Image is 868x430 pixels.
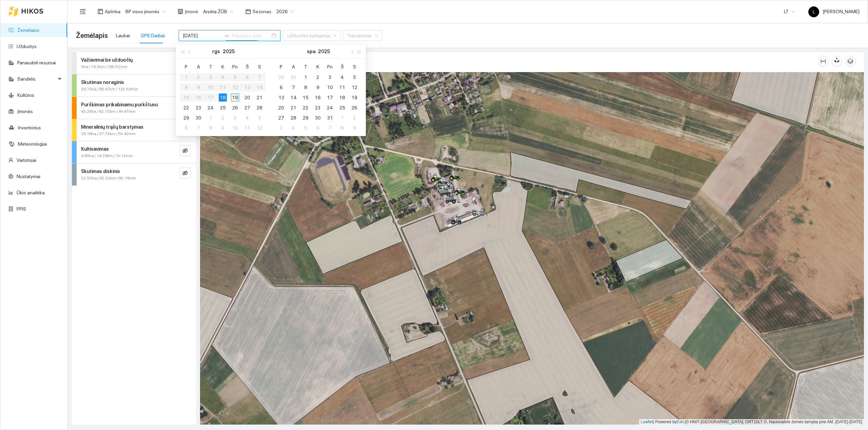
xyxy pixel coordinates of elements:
[81,64,127,70] span: 0ha / 14.3km / 16h 52min
[338,83,346,91] div: 11
[275,103,287,113] td: 2025-10-20
[312,103,324,113] td: 2025-10-23
[224,33,229,38] span: to
[808,9,860,14] span: [PERSON_NAME]
[255,104,263,112] div: 28
[241,123,253,133] td: 2025-10-11
[17,27,39,33] a: Žemėlapis
[312,92,324,103] td: 2025-10-16
[287,72,299,82] td: 2025-09-30
[81,175,136,181] span: 22.55ha / 82.32km / 8h 14min
[17,157,36,163] a: Vartotojai
[324,113,336,123] td: 2025-10-31
[277,114,285,122] div: 27
[314,83,322,91] div: 9
[289,83,297,91] div: 7
[301,93,310,102] div: 15
[116,32,130,39] div: Laukai
[275,82,287,92] td: 2025-10-06
[17,72,56,86] span: Sandėlis
[336,113,348,123] td: 2025-11-01
[253,123,265,133] td: 2025-10-12
[245,9,251,14] span: calendar
[231,114,239,122] div: 3
[326,93,334,102] div: 17
[229,103,241,113] td: 2025-09-26
[314,124,322,132] div: 6
[208,51,818,71] div: Žemėlapis
[275,61,287,72] th: P
[275,72,287,82] td: 2025-09-29
[253,113,265,123] td: 2025-10-05
[17,44,37,49] a: Užduotys
[180,145,191,156] button: eye-invisible
[223,45,235,58] button: 2025
[326,124,334,132] div: 7
[348,72,360,82] td: 2025-10-05
[255,114,263,122] div: 5
[253,92,265,103] td: 2025-09-21
[255,93,263,102] div: 21
[203,6,233,17] span: Arsėta ŽŪB
[326,114,334,122] div: 31
[81,131,136,137] span: 26.18ha / 37.73km / 5h 42min
[289,104,297,112] div: 21
[17,190,45,195] a: Ūkio analitika
[287,113,299,123] td: 2025-10-28
[72,164,196,186] div: Skutimas diskinis22.55ha / 82.32km / 8h 14mineye-invisible
[289,114,297,122] div: 28
[324,72,336,82] td: 2025-10-03
[336,61,348,72] th: Š
[231,124,239,132] div: 10
[253,103,265,113] td: 2025-09-28
[76,5,90,18] button: menu-fold
[277,83,285,91] div: 6
[336,123,348,133] td: 2025-11-08
[243,93,251,102] div: 20
[180,123,192,133] td: 2025-10-06
[219,124,227,132] div: 9
[348,61,360,72] th: S
[277,73,285,81] div: 29
[813,6,815,17] span: L
[299,123,312,133] td: 2025-11-05
[299,61,312,72] th: T
[243,104,251,112] div: 27
[72,52,196,74] div: Važiavimai be užduočių0ha / 14.3km / 16h 52mineye-invisible
[81,86,138,92] span: 39.13ha / 86.47km / 12h 53min
[289,93,297,102] div: 14
[219,93,227,102] div: 18
[299,82,312,92] td: 2025-10-08
[17,109,33,114] a: Įmonės
[348,123,360,133] td: 2025-11-09
[289,124,297,132] div: 4
[350,104,358,112] div: 26
[336,72,348,82] td: 2025-10-04
[182,170,188,177] span: eye-invisible
[338,73,346,81] div: 4
[641,420,653,424] a: Leaflet
[125,6,165,17] span: BP visos įmonės
[204,103,217,113] td: 2025-09-24
[348,103,360,113] td: 2025-10-26
[312,82,324,92] td: 2025-10-09
[98,9,103,14] span: layout
[243,124,251,132] div: 11
[219,114,227,122] div: 2
[338,104,346,112] div: 25
[141,32,165,39] div: GPS Darbai
[182,104,190,112] div: 22
[253,8,272,15] span: Sezonas :
[185,8,199,15] span: Įmonė :
[277,93,285,102] div: 13
[326,104,334,112] div: 24
[314,93,322,102] div: 16
[17,174,40,179] a: Nustatymai
[206,124,215,132] div: 8
[243,114,251,122] div: 4
[206,104,215,112] div: 24
[232,32,270,39] input: Pabaigos data
[312,123,324,133] td: 2025-11-06
[192,123,204,133] td: 2025-10-07
[350,124,358,132] div: 9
